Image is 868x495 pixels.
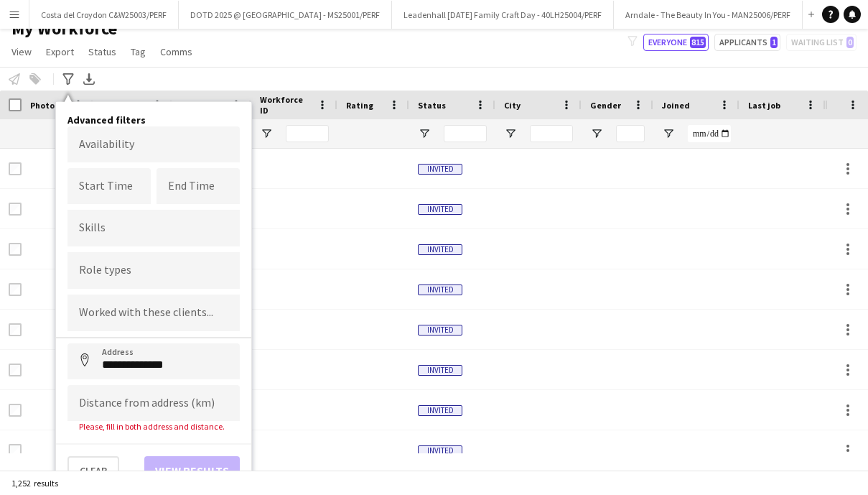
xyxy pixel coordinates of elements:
span: 1 [770,37,778,48]
span: Invited [418,405,462,416]
span: Invited [418,325,462,336]
button: Open Filter Menu [504,127,517,140]
input: Status Filter Input [444,125,487,142]
button: DOTD 2025 @ [GEOGRAPHIC_DATA] - MS25001/PERF [179,1,392,29]
span: Invited [418,244,462,255]
h4: Advanced filters [67,114,240,126]
a: Tag [125,42,151,61]
span: 815 [690,37,706,48]
span: Last job [748,100,780,111]
input: Row Selection is disabled for this row (unchecked) [9,323,22,336]
button: Everyone815 [643,34,709,51]
input: Row Selection is disabled for this row (unchecked) [9,203,22,216]
span: Comms [160,45,192,58]
button: Open Filter Menu [260,127,273,140]
button: Open Filter Menu [418,127,431,140]
span: Workforce ID [260,94,312,116]
input: Row Selection is disabled for this row (unchecked) [9,283,22,296]
a: Comms [154,42,198,61]
input: Type to search role types... [79,264,228,277]
button: Arndale - The Beauty In You - MAN25006/PERF [614,1,803,29]
span: City [504,100,521,111]
button: Leadenhall [DATE] Family Craft Day - 40LH25004/PERF [392,1,614,29]
a: Export [40,42,80,61]
span: Joined [662,100,690,111]
span: Tag [131,45,146,58]
input: Row Selection is disabled for this row (unchecked) [9,243,22,256]
span: Invited [418,284,462,295]
input: Type to search clients... [79,307,228,320]
button: Open Filter Menu [662,127,675,140]
span: Invited [418,164,462,175]
div: Please, fill in both address and distance. [67,421,240,432]
button: Costa del Croydon C&W25003/PERF [29,1,179,29]
input: Type to search skills... [79,221,228,234]
span: Status [418,100,446,111]
span: Status [88,45,116,58]
input: Row Selection is disabled for this row (unchecked) [9,404,22,417]
input: City Filter Input [530,125,573,142]
span: Invited [418,445,462,456]
input: Row Selection is disabled for this row (unchecked) [9,444,22,457]
a: View [6,42,37,61]
input: Gender Filter Input [616,125,645,142]
button: Applicants1 [714,34,780,51]
input: Row Selection is disabled for this row (unchecked) [9,364,22,376]
span: Last Name [181,100,223,111]
a: Status [83,42,122,61]
app-action-btn: Advanced filters [60,70,77,88]
span: Invited [418,204,462,215]
button: Clear [67,456,119,485]
input: Workforce ID Filter Input [286,125,329,142]
span: Gender [590,100,621,111]
span: Rating [346,100,373,111]
input: Joined Filter Input [688,125,731,142]
input: Row Selection is disabled for this row (unchecked) [9,162,22,175]
span: View [11,45,32,58]
span: Photo [30,100,55,111]
span: Invited [418,365,462,376]
button: Open Filter Menu [590,127,603,140]
span: First Name [102,100,146,111]
app-action-btn: Export XLSX [80,70,98,88]
span: My Workforce [11,18,117,40]
span: Export [46,45,74,58]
